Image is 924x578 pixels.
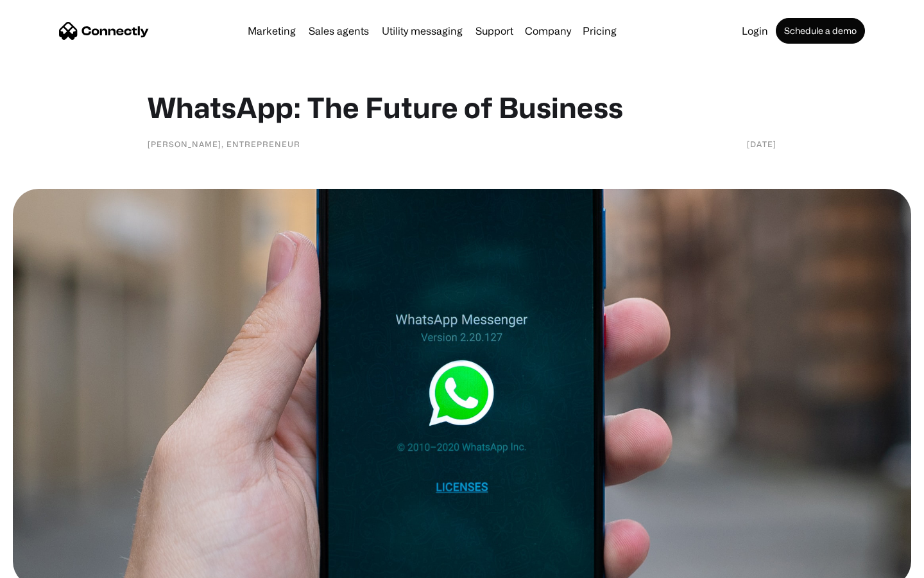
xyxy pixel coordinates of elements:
h1: WhatsApp: The Future of Business [148,90,776,125]
a: Login [737,26,773,36]
aside: Language selected: English [13,556,77,574]
a: Sales agents [304,26,374,36]
a: Schedule a demo [776,18,865,44]
div: [DATE] [747,137,776,150]
div: Company [525,22,571,40]
div: [PERSON_NAME], Entrepreneur [148,137,300,150]
a: Marketing [243,26,301,36]
a: Support [470,26,518,36]
a: Pricing [577,26,622,36]
ul: Language list [26,556,77,574]
a: Utility messaging [377,26,468,36]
